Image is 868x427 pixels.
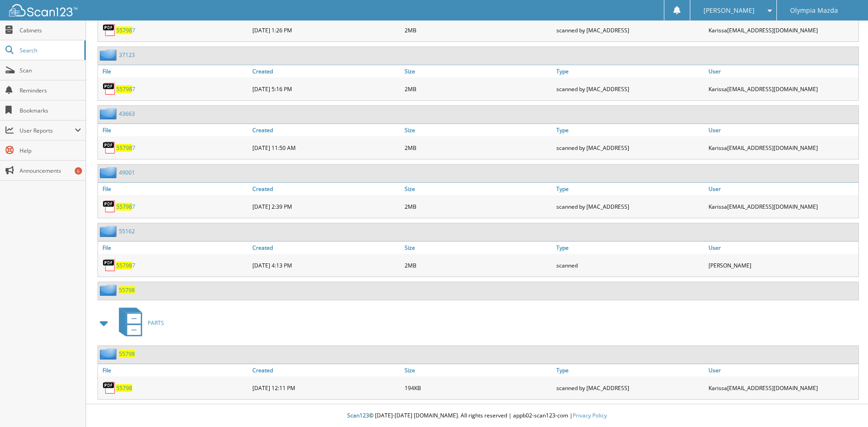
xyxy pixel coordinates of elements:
div: 6 [75,167,82,175]
a: Size [402,65,555,77]
a: 557987 [116,262,135,269]
div: scanned [554,256,706,274]
div: 2MB [402,197,555,216]
a: 557987 [116,85,135,93]
a: File [98,364,250,376]
div: Karissa [EMAIL_ADDRESS][DOMAIN_NAME] [706,139,858,157]
a: File [98,124,250,136]
div: Karissa [EMAIL_ADDRESS][DOMAIN_NAME] [706,21,858,39]
div: 2MB [402,21,555,39]
div: scanned by [MAC_ADDRESS] [554,80,706,98]
div: © [DATE]-[DATE] [DOMAIN_NAME]. All rights reserved | appb02-scan123-com | [86,405,868,427]
img: PDF.png [103,82,116,96]
div: 2MB [402,139,555,157]
a: Type [554,183,706,195]
a: File [98,65,250,77]
a: 55798 [119,286,135,294]
a: Created [250,183,402,195]
div: [PERSON_NAME] [706,256,858,274]
a: Type [554,124,706,136]
a: Type [554,364,706,376]
span: Search [20,46,80,54]
span: Help [20,147,81,154]
a: Type [554,65,706,77]
a: User [706,65,858,77]
a: File [98,242,250,254]
img: folder2.png [100,108,119,119]
img: PDF.png [103,200,116,213]
a: 43663 [119,110,135,118]
a: Size [402,183,555,195]
a: Created [250,364,402,376]
div: [DATE] 2:39 PM [250,197,402,216]
a: Created [250,124,402,136]
div: Karissa [EMAIL_ADDRESS][DOMAIN_NAME] [706,379,858,397]
div: Karissa [EMAIL_ADDRESS][DOMAIN_NAME] [706,80,858,98]
a: File [98,183,250,195]
a: Created [250,242,402,254]
a: Type [554,242,706,254]
div: [DATE] 12:11 PM [250,379,402,397]
a: 37123 [119,51,135,59]
span: [PERSON_NAME] [704,8,755,13]
a: Size [402,242,555,254]
img: scan123-logo-white.svg [9,4,77,16]
img: PDF.png [103,258,116,272]
img: folder2.png [100,226,119,237]
span: Announcements [20,167,81,175]
span: Scan123 [347,412,369,419]
a: 557987 [116,26,135,34]
div: 2MB [402,256,555,274]
span: 55798 [116,144,132,152]
a: Privacy Policy [573,412,607,419]
span: 55798 [116,85,132,93]
span: Cabinets [20,26,81,34]
img: folder2.png [100,348,119,360]
div: scanned by [MAC_ADDRESS] [554,139,706,157]
img: PDF.png [103,141,116,154]
a: Size [402,364,555,376]
a: User [706,124,858,136]
a: 557987 [116,203,135,211]
div: [DATE] 11:50 AM [250,139,402,157]
span: PARTS [148,319,164,327]
a: 49001 [119,169,135,176]
span: 55798 [116,26,132,34]
a: User [706,242,858,254]
span: Reminders [20,87,81,94]
a: 55798 [119,350,135,358]
a: 55798 [116,384,132,392]
a: 55162 [119,227,135,235]
div: [DATE] 5:16 PM [250,80,402,98]
span: Bookmarks [20,107,81,114]
div: 194KB [402,379,555,397]
span: 55798 [116,262,132,269]
span: Scan [20,67,81,74]
div: scanned by [MAC_ADDRESS] [554,197,706,216]
a: PARTS [113,305,164,341]
img: PDF.png [103,23,116,37]
div: [DATE] 4:13 PM [250,256,402,274]
a: Size [402,124,555,136]
a: 557987 [116,144,135,152]
span: 55798 [116,203,132,211]
img: folder2.png [100,167,119,178]
div: scanned by [MAC_ADDRESS] [554,379,706,397]
img: PDF.png [103,381,116,395]
div: 2MB [402,80,555,98]
a: Created [250,65,402,77]
a: User [706,183,858,195]
div: [DATE] 1:26 PM [250,21,402,39]
div: scanned by [MAC_ADDRESS] [554,21,706,39]
img: folder2.png [100,284,119,296]
span: Olympia Mazda [790,8,838,13]
a: User [706,364,858,376]
div: Karissa [EMAIL_ADDRESS][DOMAIN_NAME] [706,197,858,216]
span: User Reports [20,127,75,134]
img: folder2.png [100,49,119,61]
